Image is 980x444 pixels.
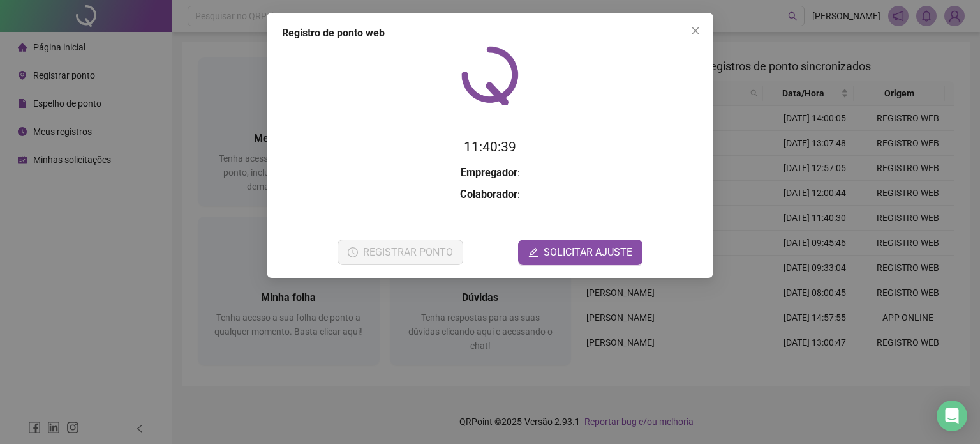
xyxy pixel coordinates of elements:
time: 11:40:39 [464,139,516,155]
button: REGISTRAR PONTO [338,240,463,265]
button: editSOLICITAR AJUSTE [518,240,642,265]
button: Close [685,20,706,41]
strong: Colaborador [460,188,517,201]
span: close [690,26,701,36]
span: SOLICITAR AJUSTE [544,245,632,260]
div: Registro de ponto web [282,26,698,41]
h3: : [282,165,698,181]
div: Open Intercom Messenger [937,401,967,431]
h3: : [282,187,698,203]
img: QRPoint [461,46,519,105]
strong: Empregador [461,167,517,179]
span: edit [528,247,538,257]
